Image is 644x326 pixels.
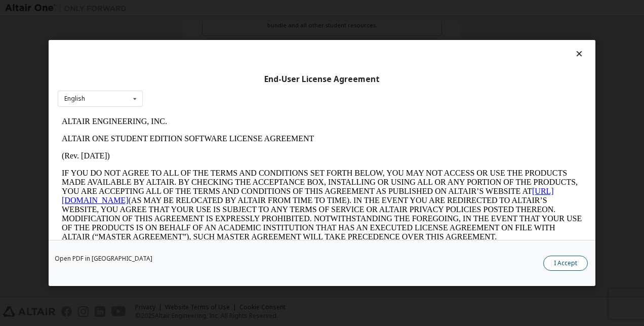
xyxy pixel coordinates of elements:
[4,21,525,30] p: ALTAIR ONE STUDENT EDITION SOFTWARE LICENSE AGREEMENT
[58,74,586,85] div: End-User License Agreement
[4,137,525,173] p: This Altair One Student Edition Software License Agreement (“Agreement”) is between Altair Engine...
[543,256,588,271] button: I Accept
[4,4,525,13] p: ALTAIR ENGINEERING, INC.
[64,96,85,102] div: English
[4,74,496,92] a: [URL][DOMAIN_NAME]
[4,38,525,48] p: (Rev. [DATE])
[55,256,152,262] a: Open PDF in [GEOGRAPHIC_DATA]
[4,56,525,129] p: IF YOU DO NOT AGREE TO ALL OF THE TERMS AND CONDITIONS SET FORTH BELOW, YOU MAY NOT ACCESS OR USE...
